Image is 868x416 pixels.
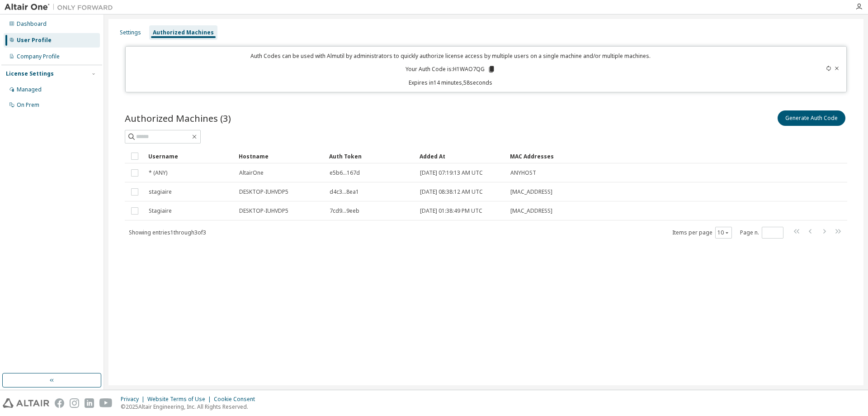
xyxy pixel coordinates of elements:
[778,110,845,126] button: Generate Auth Code
[214,396,260,403] div: Cookie Consent
[17,53,60,60] div: Company Profile
[85,398,94,408] img: linkedin.svg
[239,188,288,196] span: DESKTOP-IUHVDP5
[153,29,214,36] div: Authorized Machines
[17,101,39,109] div: On Prem
[239,169,264,177] span: AltairOne
[510,207,552,215] span: [MAC_ADDRESS]
[420,149,503,163] div: Added At
[125,112,231,124] span: Authorized Machines (3)
[672,227,732,239] span: Items per page
[3,398,49,408] img: altair_logo.svg
[420,169,483,177] span: [DATE] 07:19:13 AM UTC
[149,188,172,196] span: stagiaire
[149,207,172,215] span: Stagiaire
[5,3,118,12] img: Altair One
[239,149,322,163] div: Hostname
[17,20,47,28] div: Dashboard
[329,149,412,163] div: Auth Token
[55,398,64,408] img: facebook.svg
[131,52,770,60] p: Auth Codes can be used with Almutil by administrators to quickly authorize license access by mult...
[121,403,260,411] p: © 2025 Altair Engineering, Inc. All Rights Reserved.
[121,396,147,403] div: Privacy
[420,188,483,196] span: [DATE] 08:38:12 AM UTC
[99,398,113,408] img: youtube.svg
[330,207,359,215] span: 7cd9...9eeb
[129,229,206,236] span: Showing entries 1 through 3 of 3
[406,65,495,73] p: Your Auth Code is: H1WAO7QG
[510,188,552,196] span: [MAC_ADDRESS]
[510,169,536,177] span: ANYHOST
[510,149,752,163] div: MAC Addresses
[330,188,359,196] span: d4c3...8ea1
[239,207,288,215] span: DESKTOP-IUHVDP5
[6,70,54,77] div: License Settings
[330,169,360,177] span: e5b6...167d
[70,398,79,408] img: instagram.svg
[120,29,141,36] div: Settings
[17,37,52,44] div: User Profile
[149,169,167,177] span: * (ANY)
[131,79,770,86] p: Expires in 14 minutes, 58 seconds
[147,396,214,403] div: Website Terms of Use
[148,149,231,163] div: Username
[420,207,482,215] span: [DATE] 01:38:49 PM UTC
[17,86,42,93] div: Managed
[717,229,730,236] button: 10
[740,227,783,239] span: Page n.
